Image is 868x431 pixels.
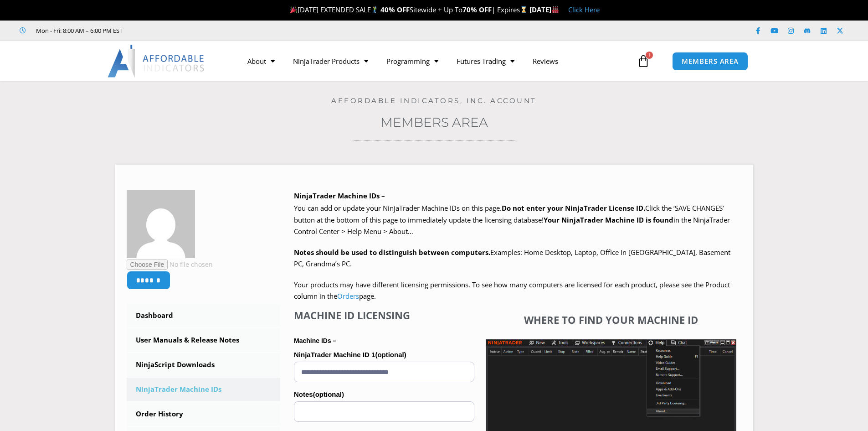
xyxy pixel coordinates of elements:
[371,6,378,13] img: 🏌️‍♂️
[375,351,406,358] span: (optional)
[288,5,529,14] span: [DATE] EXTENDED SALE Sitewide + Up To | Expires
[294,203,730,236] span: Click the ‘SAVE CHANGES’ button at the bottom of this page to immediately update the licensing da...
[331,96,537,105] a: Affordable Indicators, Inc. Account
[294,280,730,301] span: Your products may have different licensing permissions. To see how many computers are licensed fo...
[337,291,359,301] a: Orders
[127,304,281,327] a: Dashboard
[520,6,527,13] img: ⌛
[127,353,281,377] a: NinjaScript Downloads
[238,51,635,72] nav: Menu
[290,6,297,13] img: 🎉
[672,52,748,71] a: MEMBERS AREA
[294,248,490,257] strong: Notes should be used to distinguish between computers.
[502,203,645,213] b: Do not enter your NinjaTrader License ID.
[135,26,272,35] iframe: Customer reviews powered by Trustpilot
[127,378,281,401] a: NinjaTrader Machine IDs
[486,314,736,326] h4: Where to find your Machine ID
[462,5,492,14] strong: 70% OFF
[552,6,559,13] img: 🏭
[568,5,600,14] a: Click Here
[529,5,559,14] strong: [DATE]
[447,51,524,72] a: Futures Trading
[127,328,281,352] a: User Manuals & Release Notes
[294,309,474,321] h4: Machine ID Licensing
[294,348,474,362] label: NinjaTrader Machine ID 1
[294,248,730,269] span: Examples: Home Desktop, Laptop, Office In [GEOGRAPHIC_DATA], Basement PC, Grandma’s PC.
[34,25,123,36] span: Mon - Fri: 8:00 AM – 6:00 PM EST
[623,48,663,74] a: 1
[294,337,336,344] strong: Machine IDs –
[313,390,344,398] span: (optional)
[127,402,281,426] a: Order History
[646,52,653,59] span: 1
[380,114,488,130] a: Members Area
[238,51,284,72] a: About
[294,203,502,213] span: You can add or update your NinjaTrader Machine IDs on this page.
[127,190,195,258] img: ed3ffbeb7045a0fa7708a623a70841ceebf26a34c23f0450c245bbe2b39a06d7
[377,51,447,72] a: Programming
[294,388,474,401] label: Notes
[524,51,567,72] a: Reviews
[380,5,410,14] strong: 40% OFF
[284,51,377,72] a: NinjaTrader Products
[544,215,673,224] strong: Your NinjaTrader Machine ID is found
[682,58,739,65] span: MEMBERS AREA
[294,191,385,200] b: NinjaTrader Machine IDs –
[108,45,205,78] img: LogoAI | Affordable Indicators – NinjaTrader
